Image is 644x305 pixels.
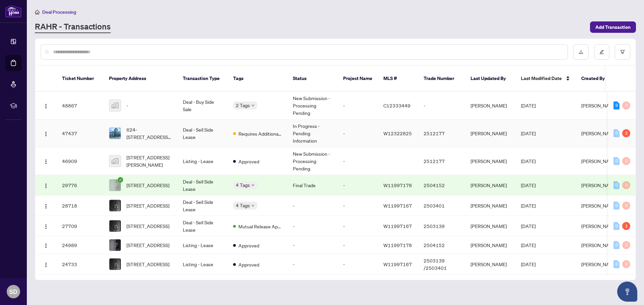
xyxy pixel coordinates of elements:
div: 0 [622,260,630,268]
span: Approved [238,242,259,249]
img: thumbnail-img [109,200,121,211]
th: Tags [228,66,287,92]
span: - [126,102,128,109]
td: 24989 [57,236,104,254]
div: 0 [622,241,630,249]
span: [PERSON_NAME] [581,223,618,229]
div: 0 [613,222,620,230]
button: Logo [41,259,51,270]
td: Listing - Lease [177,236,228,254]
td: 29776 [57,175,104,196]
span: Mutual Release Approved [238,223,282,230]
button: Logo [41,221,51,231]
span: check-circle [118,177,123,182]
td: [PERSON_NAME] [465,236,516,254]
span: 4 Tags [236,202,250,209]
span: down [251,104,255,107]
span: [STREET_ADDRESS] [126,241,169,249]
th: Last Modified Date [516,66,576,92]
td: - [338,216,378,236]
td: Deal - Sell Side Lease [177,175,228,196]
span: 624-[STREET_ADDRESS][PERSON_NAME] [126,126,172,141]
span: W11997167 [383,203,412,209]
td: 2512177 [418,120,465,147]
span: [STREET_ADDRESS] [126,222,169,230]
td: - [287,254,338,275]
td: Deal - Sell Side Lease [177,196,228,216]
td: [PERSON_NAME] [465,120,516,147]
td: 27709 [57,216,104,236]
th: Trade Number [418,66,465,92]
span: 4 Tags [236,181,250,189]
th: Transaction Type [177,66,228,92]
span: 2 Tags [236,101,250,109]
span: [PERSON_NAME] [581,102,618,108]
span: W11997167 [383,223,412,229]
span: edit [599,50,604,54]
td: 2504152 [418,175,465,196]
td: - [338,147,378,175]
td: 47437 [57,120,104,147]
th: Project Name [338,66,378,92]
th: Created By [576,66,616,92]
span: [PERSON_NAME] [581,158,618,164]
td: 24733 [57,254,104,275]
span: Deal Processing [42,9,76,15]
th: MLS # [378,66,418,92]
td: - [338,175,378,196]
td: 2503139 /2503401 [418,254,465,275]
button: Logo [41,240,51,250]
td: - [287,236,338,254]
img: Logo [43,243,49,248]
img: Logo [43,183,49,188]
button: filter [615,44,630,60]
div: 0 [613,181,620,189]
span: C12333449 [383,102,411,108]
span: [DATE] [521,182,536,188]
span: Add Transaction [595,22,631,32]
span: Approved [238,158,259,165]
span: [STREET_ADDRESS] [126,181,169,189]
span: [DATE] [521,223,536,229]
span: [STREET_ADDRESS] [126,202,169,209]
td: - [338,196,378,216]
td: - [338,236,378,254]
span: Last Modified Date [521,75,562,82]
img: Logo [43,204,49,209]
td: Listing - Lease [177,254,228,275]
span: [STREET_ADDRESS][PERSON_NAME] [126,154,172,168]
span: W11997178 [383,242,412,248]
div: 0 [622,181,630,189]
td: 28718 [57,196,104,216]
img: Logo [43,131,49,137]
button: download [573,44,589,60]
td: 2503401 [418,196,465,216]
td: 46909 [57,147,104,175]
td: 48867 [57,92,104,120]
span: download [579,50,583,54]
span: home [35,10,40,14]
span: [DATE] [521,261,536,267]
th: Ticket Number [57,66,104,92]
td: 2512177 [418,147,465,175]
td: 2503139 [418,216,465,236]
button: Logo [41,156,51,166]
span: [PERSON_NAME] [581,130,618,136]
span: Approved [238,261,259,268]
img: thumbnail-img [109,258,121,270]
span: filter [620,50,625,54]
span: [DATE] [521,102,536,108]
a: RAHR - Transactions [35,21,111,33]
td: - [338,254,378,275]
td: Deal - Sell Side Lease [177,216,228,236]
span: SD [9,287,17,296]
span: [PERSON_NAME] [581,203,618,209]
span: [PERSON_NAME] [581,261,618,267]
span: [DATE] [521,158,536,164]
td: Listing - Lease [177,147,228,175]
td: - [338,120,378,147]
div: 0 [622,157,630,165]
td: [PERSON_NAME] [465,216,516,236]
td: [PERSON_NAME] [465,254,516,275]
span: down [251,204,255,207]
